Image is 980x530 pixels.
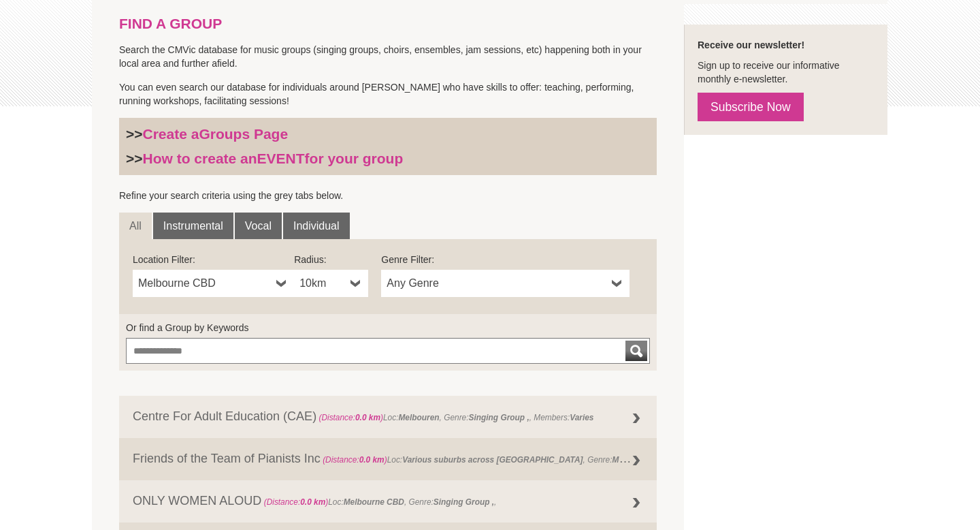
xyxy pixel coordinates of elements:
[133,253,294,266] label: Location Filter:
[294,253,368,266] label: Radius:
[698,59,874,86] p: Sign up to receive our informative monthly e-newsletter.
[299,275,345,292] span: 10km
[119,396,657,438] a: Centre For Adult Education (CAE) (Distance:0.0 km)Loc:Melbouren, Genre:Singing Group ,, Members:V...
[381,253,630,266] label: Genre Filter:
[261,497,496,507] span: Loc: , Genre: ,
[119,438,657,480] a: Friends of the Team of Pianists Inc (Distance:0.0 km)Loc:Various suburbs across [GEOGRAPHIC_DATA]...
[235,213,282,240] a: Vocal
[199,126,288,142] strong: Groups Page
[264,497,329,507] span: (Distance: )
[153,213,233,240] a: Instrumental
[119,43,657,70] p: Search the CMVic database for music groups (singing groups, choirs, ensembles, jam sessions, etc)...
[323,455,387,465] span: (Distance: )
[119,189,657,202] p: Refine your search criteria using the grey tabs below.
[119,213,152,240] a: All
[318,413,383,422] span: (Distance: )
[398,413,439,422] strong: Melbouren
[133,270,294,297] a: Melbourne CBD
[257,151,305,166] strong: EVENT
[294,270,368,297] a: 10km
[359,455,385,465] strong: 0.0 km
[570,413,593,422] strong: Varies
[300,497,325,507] strong: 0.0 km
[434,497,494,507] strong: Singing Group ,
[138,275,271,292] span: Melbourne CBD
[143,151,404,166] a: How to create anEVENTfor your group
[321,452,710,465] span: Loc: , Genre: ,
[316,413,593,422] span: Loc: , Genre: , Members:
[119,480,657,523] a: ONLY WOMEN ALOUD (Distance:0.0 km)Loc:Melbourne CBD, Genre:Singing Group ,,
[698,93,804,121] a: Subscribe Now
[381,270,630,297] a: Any Genre
[612,452,708,465] strong: Music Session (regular) ,
[469,413,529,422] strong: Singing Group ,
[126,321,650,334] label: Or find a Group by Keywords
[387,275,606,292] span: Any Genre
[119,80,657,108] p: You can even search our database for individuals around [PERSON_NAME] who have skills to offer: t...
[143,126,289,142] a: Create aGroups Page
[283,213,350,240] a: Individual
[698,40,804,50] strong: Receive our newsletter!
[355,413,380,422] strong: 0.0 km
[344,497,404,507] strong: Melbourne CBD
[402,455,583,465] strong: Various suburbs across [GEOGRAPHIC_DATA]
[126,125,650,143] h3: >>
[119,16,222,31] strong: FIND A GROUP
[126,150,650,168] h3: >>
